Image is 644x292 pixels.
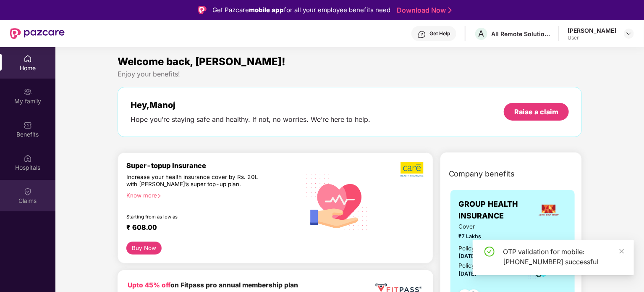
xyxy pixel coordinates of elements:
a: Download Now [397,6,449,15]
img: svg+xml;base64,PHN2ZyBpZD0iSGVscC0zMngzMiIgeG1sbnM9Imh0dHA6Ly93d3cudzMub3JnLzIwMDAvc3ZnIiB3aWR0aD... [418,30,426,39]
span: [DATE] [459,271,477,277]
div: Hope you’re staying safe and healthy. If not, no worries. We’re here to help. [131,115,371,124]
img: svg+xml;base64,PHN2ZyB3aWR0aD0iMjAiIGhlaWdodD0iMjAiIHZpZXdCb3g9IjAgMCAyMCAyMCIgZmlsbD0ibm9uZSIgeG... [24,88,32,96]
div: Hey, Manoj [131,100,371,110]
span: Welcome back, [PERSON_NAME]! [118,55,285,68]
div: Raise a claim [514,107,558,116]
span: ₹7 Lakhs [459,232,516,241]
div: Know more [126,192,295,198]
div: [PERSON_NAME] [568,26,616,34]
span: close [619,248,625,254]
span: check-circle [484,247,495,257]
span: Company benefits [449,168,515,180]
div: ₹ 608.00 [126,223,292,233]
b: on Fitpass pro annual membership plan [128,281,298,289]
img: svg+xml;base64,PHN2ZyBpZD0iQ2xhaW0iIHhtbG5zPSJodHRwOi8vd3d3LnczLm9yZy8yMDAwL3N2ZyIgd2lkdGg9IjIwIi... [24,187,32,196]
strong: mobile app [249,6,284,14]
img: Logo [198,6,207,14]
span: Cover [459,222,516,231]
img: insurerLogo [537,199,560,221]
span: A [479,29,484,39]
div: Get Help [429,30,450,37]
img: svg+xml;base64,PHN2ZyBpZD0iSG9zcGl0YWxzIiB4bWxucz0iaHR0cDovL3d3dy53My5vcmcvMjAwMC9zdmciIHdpZHRoPS... [24,154,32,163]
div: User [568,34,616,41]
b: Upto 45% off [128,281,170,289]
div: Get Pazcare for all your employee benefits need [212,5,390,15]
div: Increase your health insurance cover by Rs. 20L with [PERSON_NAME]’s super top-up plan. [126,174,264,189]
span: right [157,194,162,198]
div: Starting from as low as [126,214,264,220]
div: OTP validation for mobile: [PHONE_NUMBER] successful [503,247,624,267]
span: GROUP HEALTH INSURANCE [459,198,531,222]
img: svg+xml;base64,PHN2ZyB4bWxucz0iaHR0cDovL3d3dy53My5vcmcvMjAwMC9zdmciIHhtbG5zOnhsaW5rPSJodHRwOi8vd3... [300,163,375,239]
img: b5dec4f62d2307b9de63beb79f102df3.png [401,161,424,177]
div: Super-topup Insurance [126,161,300,170]
div: All Remote Solutions Private Limited [491,30,550,38]
div: Policy Expiry [459,261,493,270]
div: Enjoy your benefits! [118,70,582,79]
span: [DATE] [459,253,477,259]
img: New Pazcare Logo [10,28,65,39]
img: svg+xml;base64,PHN2ZyBpZD0iSG9tZSIgeG1sbnM9Imh0dHA6Ly93d3cudzMub3JnLzIwMDAvc3ZnIiB3aWR0aD0iMjAiIG... [24,55,32,63]
img: Stroke [448,6,452,15]
div: Policy issued [459,244,494,253]
img: svg+xml;base64,PHN2ZyBpZD0iRHJvcGRvd24tMzJ4MzIiIHhtbG5zPSJodHRwOi8vd3d3LnczLm9yZy8yMDAwL3N2ZyIgd2... [626,30,632,37]
button: Buy Now [126,242,162,255]
img: svg+xml;base64,PHN2ZyBpZD0iQmVuZWZpdHMiIHhtbG5zPSJodHRwOi8vd3d3LnczLm9yZy8yMDAwL3N2ZyIgd2lkdGg9Ij... [24,121,32,129]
